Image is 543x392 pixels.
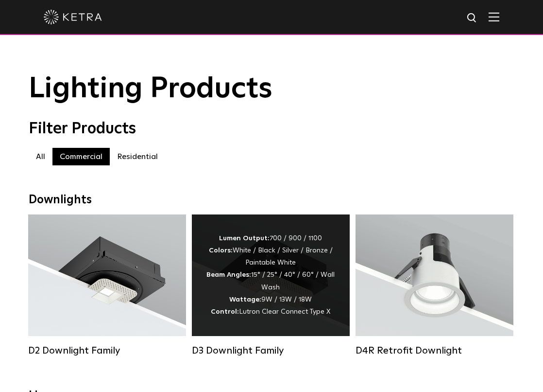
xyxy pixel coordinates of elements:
img: search icon [466,12,478,24]
strong: Lumen Output: [219,235,270,242]
label: Residential [110,148,165,165]
div: 700 / 900 / 1100 White / Black / Silver / Bronze / Paintable White 15° / 25° / 40° / 60° / Wall W... [206,232,335,318]
div: D3 Downlight Family [192,345,350,356]
strong: Control: [211,308,239,315]
div: D2 Downlight Family [28,345,186,356]
label: Commercial [52,148,110,165]
label: All [29,148,52,165]
strong: Colors: [209,247,233,254]
img: ketra-logo-2019-white [44,10,102,24]
span: Lutron Clear Connect Type X [239,308,330,315]
a: D3 Downlight Family Lumen Output:700 / 900 / 1100Colors:White / Black / Silver / Bronze / Paintab... [192,214,350,356]
div: Downlights [29,193,514,207]
strong: Beam Angles: [206,271,251,278]
a: D2 Downlight Family Lumen Output:1200Colors:White / Black / Gloss Black / Silver / Bronze / Silve... [28,214,186,356]
span: Lighting Products [29,74,272,104]
div: Filter Products [29,120,514,138]
a: D4R Retrofit Downlight Lumen Output:800Colors:White / BlackBeam Angles:15° / 25° / 40° / 60°Watta... [356,214,513,356]
div: D4R Retrofit Downlight [356,345,513,356]
img: Hamburger%20Nav.svg [489,12,499,21]
strong: Wattage: [229,296,261,303]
